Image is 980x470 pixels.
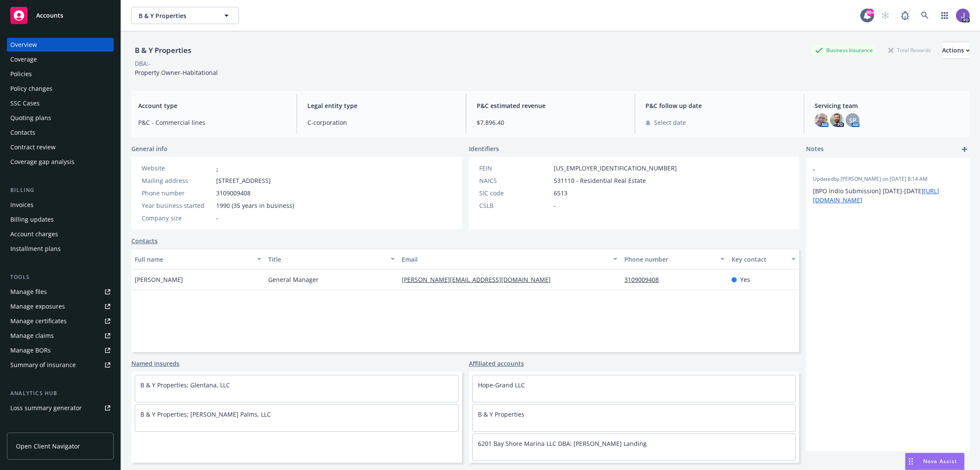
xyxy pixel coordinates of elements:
div: Phone number [624,255,715,264]
button: B & Y Properties [131,7,239,24]
span: [PERSON_NAME] [135,275,183,284]
div: Account charges [10,227,58,241]
div: -Updatedby [PERSON_NAME] on [DATE] 8:14 AM[BPO Indio Submission] [DATE]-[DATE][URL][DOMAIN_NAME] [806,158,970,211]
a: Manage certificates [7,314,114,328]
a: Account charges [7,227,114,241]
div: Title [268,255,385,264]
div: Manage claims [10,329,54,343]
a: Summary of insurance [7,358,114,372]
div: Invoices [10,198,34,212]
span: - [813,165,940,174]
button: Actions [942,42,970,59]
img: photo [830,113,844,127]
span: C-corporation [307,118,456,127]
div: Policy changes [10,82,53,96]
div: Summary of insurance [10,358,76,372]
span: Select date [654,118,686,127]
div: DBA: - [135,59,151,68]
span: 3109009408 [216,189,251,198]
div: Email [402,255,608,264]
a: 6201 Bay Shore Marina LLC DBA: [PERSON_NAME] Landing [478,439,647,448]
button: Full name [131,249,265,269]
span: Servicing team [815,101,963,110]
a: Affiliated accounts [469,359,524,368]
a: Installment plans [7,242,114,256]
div: Year business started [142,201,213,210]
div: Drag to move [906,453,916,470]
div: Manage files [10,285,47,299]
div: Analytics hub [7,389,114,398]
a: Policies [7,67,114,81]
a: Start snowing [877,7,894,24]
span: $7,896.40 [477,118,625,127]
div: Manage exposures [10,300,65,313]
div: Manage BORs [10,343,51,357]
span: Accounts [36,12,63,19]
span: 6513 [554,189,568,198]
div: Billing [7,186,114,195]
a: [PERSON_NAME][EMAIL_ADDRESS][DOMAIN_NAME] [402,275,558,284]
div: Loss summary generator [10,401,82,415]
span: [US_EMPLOYER_IDENTIFICATION_NUMBER] [554,164,677,173]
button: Email [398,249,621,269]
a: B & Y Properties [478,410,524,418]
div: Contacts [10,126,35,139]
span: P&C follow up date [645,101,794,110]
div: 99+ [866,9,874,16]
span: Legal entity type [307,101,456,110]
div: CSLB [479,201,550,210]
button: Title [265,249,398,269]
span: P&C estimated revenue [477,101,625,110]
a: Coverage gap analysis [7,155,114,169]
a: Billing updates [7,213,114,226]
span: SP [849,116,856,125]
a: Loss summary generator [7,401,114,415]
a: add [959,144,970,155]
span: [STREET_ADDRESS] [216,176,271,185]
button: Nova Assist [905,453,964,470]
div: Installment plans [10,242,61,256]
span: Nova Assist [923,458,957,465]
a: Quoting plans [7,111,114,125]
div: Full name [135,255,252,264]
a: Manage BORs [7,343,114,357]
a: Switch app [936,7,953,24]
div: Coverage gap analysis [10,155,74,169]
span: Updated by [PERSON_NAME] on [DATE] 8:14 AM [813,175,963,183]
span: B & Y Properties [139,11,213,20]
div: Manage certificates [10,314,67,328]
div: Billing updates [10,213,54,226]
div: Coverage [10,53,37,66]
a: Named insureds [131,359,180,368]
div: Total Rewards [884,45,935,56]
a: SSC Cases [7,96,114,110]
a: Manage exposures [7,300,114,313]
a: 3109009408 [624,275,666,284]
span: Notes [806,144,824,155]
div: Business Insurance [811,45,877,56]
div: SIC code [479,189,550,198]
div: Company size [142,213,213,223]
a: Accounts [7,3,114,28]
div: Website [142,164,213,173]
a: Coverage [7,53,114,66]
span: Open Client Navigator [16,442,80,451]
div: Tools [7,273,114,281]
div: Key contact [732,255,786,264]
div: SSC Cases [10,96,40,110]
span: Yes [740,275,750,284]
p: [BPO Indio Submission] [DATE]-[DATE] [813,186,963,204]
span: 531110 - Residential Real Estate [554,176,646,185]
a: Hope-Grand LLC [478,381,525,389]
span: 1990 (35 years in business) [216,201,294,210]
span: Identifiers [469,144,499,153]
img: photo [956,9,970,22]
div: Policies [10,67,32,81]
div: Overview [10,38,37,52]
a: Contract review [7,140,114,154]
div: Phone number [142,189,213,198]
a: Overview [7,38,114,52]
span: - [554,201,556,210]
a: Contacts [131,236,158,245]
